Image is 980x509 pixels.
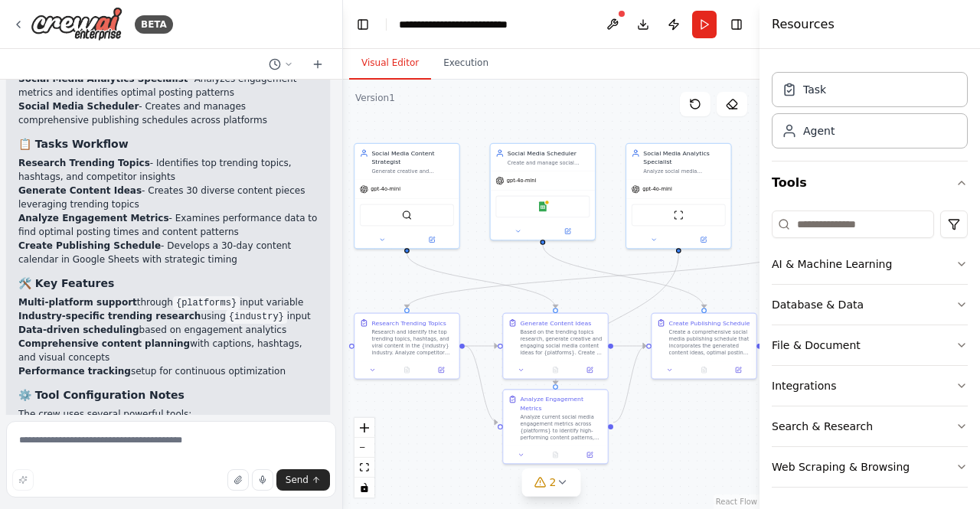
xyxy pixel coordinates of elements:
g: Edge from 8b3c1e00-61af-45a0-a759-c3ed8fecc6ba to 60a23d52-c93a-4fc8-b448-fecfaa3a6e1c [403,253,560,308]
button: Improve this prompt [12,469,34,491]
div: Generate creative and engaging social media content ideas based on trending topics in {industry},... [371,168,454,175]
button: Tools [772,162,968,204]
li: based on engagement analytics [18,323,318,337]
img: Google Sheets [537,201,547,211]
div: Create Publishing ScheduleCreate a comprehensive social media publishing schedule that incorporat... [651,313,757,380]
strong: ⚙️ Tool Configuration Notes [18,389,185,401]
div: Version 1 [355,92,395,104]
h4: Resources [772,15,835,34]
div: Social Media Analytics Specialist [643,149,726,166]
button: Execution [431,47,501,80]
button: Integrations [772,366,968,406]
button: No output available [537,365,573,375]
div: Create and manage social media posting schedules across {platforms}, determine optimal posting ti... [508,159,590,166]
strong: Create Publishing Schedule [18,240,161,251]
div: Create Publishing Schedule [669,318,750,327]
span: 2 [550,475,557,490]
li: - Creates and manages comprehensive publishing schedules across platforms [18,100,318,127]
div: Web Scraping & Browsing [772,459,910,475]
div: Generate Content IdeasBased on the trending topics research, generate creative and engaging socia... [502,313,609,380]
strong: Analyze Engagement Metrics [18,213,169,224]
button: Open in side panel [575,365,604,375]
strong: 📋 Tasks Workflow [18,138,129,150]
button: No output available [686,365,722,375]
strong: Social Media Scheduler [18,101,139,112]
div: Tools [772,204,968,500]
div: File & Document [772,338,861,353]
li: - Examines performance data to find optimal posting times and content patterns [18,211,318,239]
li: using input [18,309,318,323]
span: Send [286,474,309,486]
button: No output available [389,365,425,375]
li: - Develops a 30-day content calendar in Google Sheets with strategic timing [18,239,318,266]
li: through input variable [18,295,318,309]
div: Research Trending Topics [371,318,446,327]
li: setup for continuous optimization [18,364,318,378]
span: gpt-4o-mini [507,178,537,184]
button: Open in side panel [544,226,592,236]
button: toggle interactivity [354,478,374,498]
button: Hide left sidebar [352,14,374,35]
button: 2 [522,468,581,497]
g: Edge from 60a23d52-c93a-4fc8-b448-fecfaa3a6e1c to 1cae820e-daaa-4357-9f88-752371dcf94a [613,341,646,350]
g: Edge from 576f7d48-246e-42b6-8503-200a21d48bf6 to 60a23d52-c93a-4fc8-b448-fecfaa3a6e1c [465,341,498,350]
strong: Industry-specific trending research [18,311,201,321]
g: Edge from 71a54f2c-0fba-4a58-bd15-babc0f189c84 to 446ac01f-2d63-4d2b-9440-0ada7aa6c23c [551,253,683,385]
button: Start a new chat [305,55,330,73]
div: Task [803,82,826,97]
strong: Performance tracking [18,366,131,377]
div: Analyze social media engagement metrics, track performance across {platforms}, identify high-perf... [643,168,726,175]
div: Generate Content Ideas [520,318,591,327]
li: - Creates 30 diverse content pieces leveraging trending topics [18,184,318,211]
button: AI & Machine Learning [772,244,968,284]
button: Web Scraping & Browsing [772,447,968,487]
code: {platforms} [173,296,240,310]
div: Research and identify the top trending topics, hashtags, and viral content in the {industry} indu... [371,329,454,356]
div: BETA [135,15,173,34]
button: Open in side panel [724,365,753,375]
strong: Data-driven scheduling [18,325,139,335]
button: zoom out [354,438,374,458]
strong: Comprehensive content planning [18,338,190,349]
code: {industry} [226,310,287,324]
div: Social Media SchedulerCreate and manage social media posting schedules across {platforms}, determ... [490,143,596,241]
strong: Research Trending Topics [18,158,150,168]
li: - Analyzes engagement metrics and identifies optimal posting patterns [18,72,318,100]
g: Edge from 446ac01f-2d63-4d2b-9440-0ada7aa6c23c to 1cae820e-daaa-4357-9f88-752371dcf94a [613,341,646,426]
div: Database & Data [772,297,864,312]
img: ScrapeWebsiteTool [674,210,684,220]
button: fit view [354,458,374,478]
div: Social Media Content Strategist [371,149,454,166]
button: zoom in [354,418,374,438]
strong: 🛠️ Key Features [18,277,114,289]
button: No output available [537,450,573,460]
button: Database & Data [772,285,968,325]
div: React Flow controls [354,418,374,498]
p: The crew uses several powerful tools: [18,407,318,421]
li: - Identifies top trending topics, hashtags, and competitor insights [18,156,318,184]
nav: breadcrumb [399,17,556,32]
button: Open in side panel [426,365,456,375]
button: Visual Editor [349,47,431,80]
div: Based on the trending topics research, generate creative and engaging social media content ideas ... [520,329,603,356]
button: Switch to previous chat [263,55,299,73]
button: Search & Research [772,406,968,446]
div: Analyze Engagement Metrics [520,395,603,412]
img: SerperDevTool [402,210,412,220]
div: Crew [772,66,968,161]
a: React Flow attribution [716,498,757,506]
span: gpt-4o-mini [642,186,672,193]
button: Open in side panel [575,450,604,460]
div: Analyze current social media engagement metrics across {platforms} to identify high-performing co... [520,414,603,441]
div: Analyze Engagement MetricsAnalyze current social media engagement metrics across {platforms} to i... [502,389,609,464]
div: Create a comprehensive social media publishing schedule that incorporates the generated content i... [669,329,752,356]
button: Open in side panel [408,235,456,245]
button: File & Document [772,325,968,365]
button: Click to speak your automation idea [252,469,273,491]
g: Edge from 96aa2144-637b-40f6-bfb5-458a611fefb7 to 1cae820e-daaa-4357-9f88-752371dcf94a [538,244,708,308]
div: Social Media Content StrategistGenerate creative and engaging social media content ideas based on... [354,143,460,250]
li: with captions, hashtags, and visual concepts [18,337,318,364]
img: Logo [31,7,122,41]
g: Edge from 576f7d48-246e-42b6-8503-200a21d48bf6 to 446ac01f-2d63-4d2b-9440-0ada7aa6c23c [465,341,498,426]
button: Send [276,469,330,491]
